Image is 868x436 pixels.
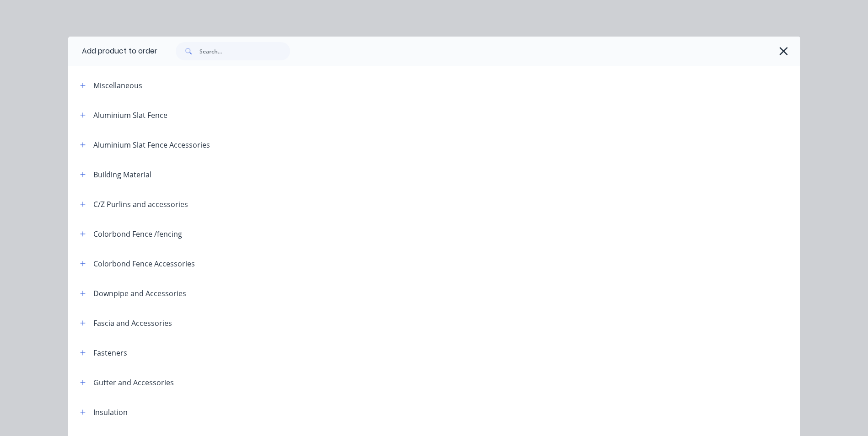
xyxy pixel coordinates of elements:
div: Aluminium Slat Fence Accessories [93,139,210,150]
div: Downpipe and Accessories [93,288,186,299]
div: C/Z Purlins and accessories [93,199,188,210]
div: Gutter and Accessories [93,377,174,388]
div: Colorbond Fence /fencing [93,229,182,239]
div: Fascia and Accessories [93,318,172,329]
div: Miscellaneous [93,80,142,91]
input: Search... [199,42,290,60]
div: Insulation [93,407,128,418]
div: Aluminium Slat Fence [93,110,167,121]
div: Add product to order [68,37,157,66]
div: Colorbond Fence Accessories [93,258,195,269]
div: Fasteners [93,347,127,358]
div: Building Material [93,169,151,180]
